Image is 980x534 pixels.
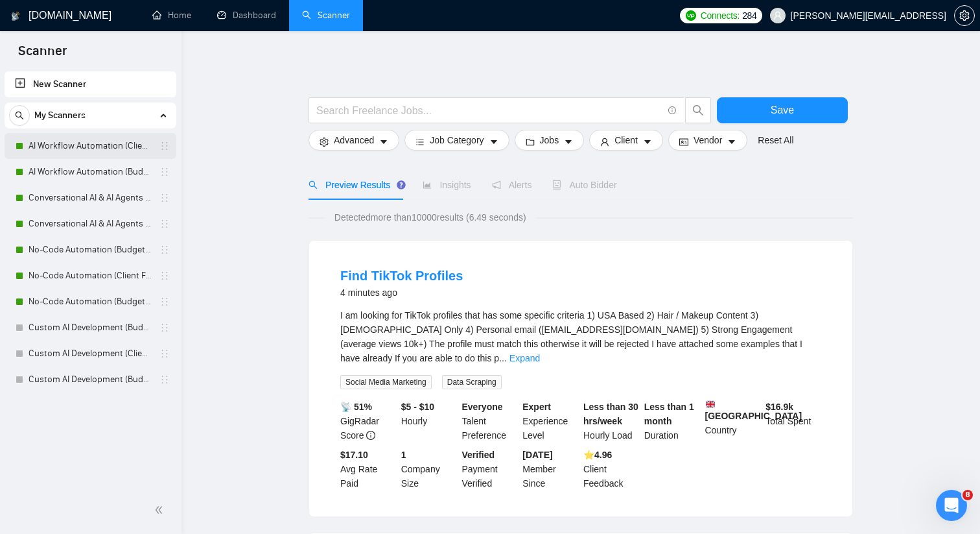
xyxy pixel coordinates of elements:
b: Less than 30 hrs/week [583,402,638,426]
div: 4 minutes ago [340,285,463,300]
a: Expand [509,353,540,363]
a: AI Workflow Automation (Budget Filters) [29,159,152,185]
a: Reset All [758,133,793,147]
button: folderJobscaret-down [515,130,585,151]
span: Insights [423,180,471,190]
div: I am looking for TikTok profiles that has some specific criteria 1) USA Based 2) Hair / Makeup Co... [340,308,821,365]
img: upwork-logo.png [686,10,696,21]
span: setting [320,137,329,147]
span: Alerts [492,180,532,190]
span: holder [159,193,170,203]
div: Talent Preference [460,400,520,443]
b: ⭐️ 4.96 [583,450,612,460]
input: Search Freelance Jobs... [316,103,662,119]
button: Save [717,97,848,123]
div: GigRadar Score [338,400,399,443]
img: 🇬🇧 [706,400,715,409]
span: My Scanners [34,103,86,128]
span: Social Media Marketing [340,375,432,389]
span: idcard [679,137,688,147]
div: Hourly [399,400,460,443]
span: Jobs [540,133,559,147]
div: Payment Verified [460,448,520,491]
span: double-left [154,504,167,516]
a: Custom AI Development (Budget Filters) [29,367,152,393]
span: Client [614,133,638,147]
b: $17.10 [340,450,368,460]
div: Hourly Load [581,400,642,443]
span: search [309,180,318,189]
span: robot [552,180,561,189]
span: caret-down [727,137,736,147]
span: bars [415,137,425,147]
span: 284 [742,8,756,23]
div: Client Feedback [581,448,642,491]
span: caret-down [564,137,573,147]
span: holder [159,167,170,177]
div: Duration [642,400,703,443]
span: holder [159,141,170,151]
div: Member Since [520,448,581,491]
button: barsJob Categorycaret-down [404,130,509,151]
b: [GEOGRAPHIC_DATA] [705,400,802,421]
div: Tooltip anchor [395,179,407,191]
span: Vendor [694,133,722,147]
span: Data Scraping [442,375,502,389]
button: settingAdvancedcaret-down [309,130,399,151]
span: notification [492,180,501,189]
span: I am looking for TikTok profiles that has some specific criteria 1) USA Based 2) Hair / Makeup Co... [340,310,802,363]
a: homeHome [152,10,191,21]
span: holder [159,374,170,385]
b: $ 16.9k [765,402,793,412]
a: setting [954,10,975,21]
a: Custom AI Development (Budget Filter) [29,315,152,341]
li: New Scanner [5,71,176,97]
b: 1 [401,450,406,460]
b: [DATE] [522,450,552,460]
li: My Scanners [5,103,176,393]
a: New Scanner [15,71,166,97]
a: AI Workflow Automation (Client Filters) [29,133,152,159]
span: info-circle [668,106,677,115]
a: searchScanner [302,10,350,21]
span: user [773,11,782,20]
span: holder [159,271,170,281]
span: Save [771,102,794,118]
span: holder [159,219,170,229]
a: dashboardDashboard [217,10,276,21]
div: Experience Level [520,400,581,443]
div: Company Size [399,448,460,491]
b: 📡 51% [340,402,372,412]
b: Everyone [462,402,503,412]
b: Verified [462,450,495,460]
span: Connects: [701,8,740,23]
button: search [9,105,30,126]
span: search [10,111,29,120]
button: setting [954,5,975,26]
span: Detected more than 10000 results (6.49 seconds) [325,210,535,225]
button: idcardVendorcaret-down [668,130,747,151]
span: area-chart [423,180,432,189]
span: caret-down [489,137,498,147]
span: 8 [962,490,973,500]
span: holder [159,348,170,359]
span: Job Category [430,133,484,147]
iframe: Intercom live chat [936,490,967,521]
span: info-circle [366,431,375,440]
span: ... [499,353,507,363]
a: No-Code Automation (Budget Filters W4, Aug) [29,289,152,315]
img: logo [11,6,20,27]
a: No-Code Automation (Client Filters) [29,263,152,289]
a: Custom AI Development (Client Filters) [29,341,152,367]
b: Expert [522,402,551,412]
b: $5 - $10 [401,402,434,412]
a: No-Code Automation (Budget Filters) [29,237,152,263]
span: caret-down [643,137,652,147]
button: search [685,97,711,123]
button: userClientcaret-down [589,130,663,151]
span: search [686,104,710,116]
span: Scanner [8,42,77,69]
span: Preview Results [309,180,402,190]
span: holder [159,245,170,255]
span: caret-down [379,137,388,147]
